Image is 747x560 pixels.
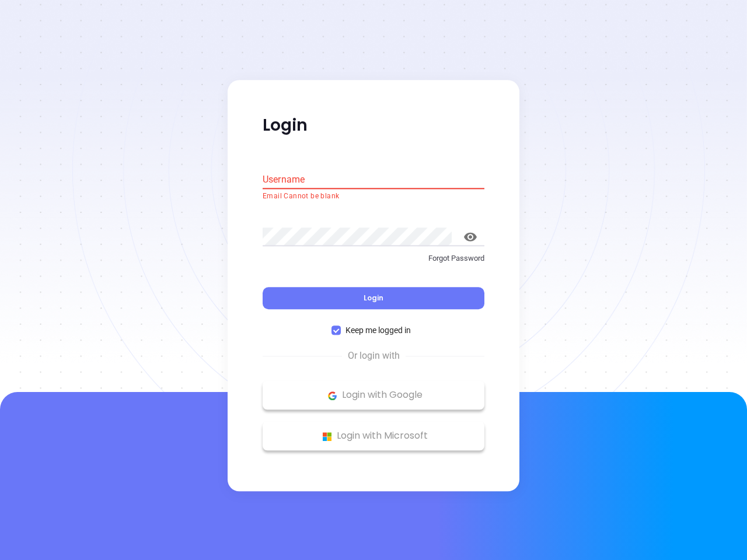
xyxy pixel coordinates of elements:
button: toggle password visibility [456,223,484,251]
button: Login [263,288,484,310]
p: Forgot Password [263,253,484,264]
p: Email Cannot be blank [263,191,484,202]
span: Keep me logged in [341,324,416,337]
span: Login [364,293,383,303]
span: Or login with [342,349,406,363]
p: Login [263,115,484,136]
button: Google Logo Login with Google [263,381,484,410]
img: Microsoft Logo [320,429,334,444]
button: Microsoft Logo Login with Microsoft [263,422,484,451]
img: Google Logo [325,388,340,403]
p: Login with Microsoft [268,428,479,445]
a: Forgot Password [263,253,484,274]
p: Login with Google [268,387,479,404]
